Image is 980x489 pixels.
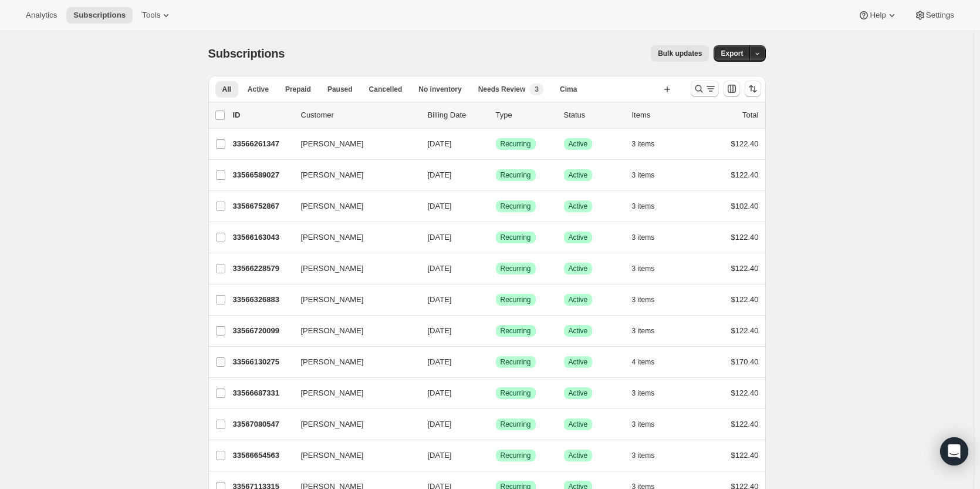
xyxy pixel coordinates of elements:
[233,263,292,274] p: 33566228579
[233,387,292,399] p: 33566687331
[940,437,968,465] div: Open Intercom Messenger
[632,229,668,246] button: 3 items
[501,357,531,367] span: Recurring
[233,229,759,246] div: 33566163043[PERSON_NAME][DATE]SuccessRecurringSuccessActive3 items$122.40
[851,7,904,24] button: Help
[428,420,452,428] span: [DATE]
[569,202,588,211] span: Active
[233,416,759,433] div: 33567080547[PERSON_NAME][DATE]SuccessRecurringSuccessActive3 items$122.40
[428,264,452,273] span: [DATE]
[745,81,761,97] button: Sort the results
[501,139,531,149] span: Recurring
[294,446,411,465] button: [PERSON_NAME]
[233,109,292,121] p: ID
[233,323,759,339] div: 33566720099[PERSON_NAME][DATE]SuccessRecurringSuccessActive3 items$122.40
[294,321,411,340] button: [PERSON_NAME]
[560,85,577,94] span: Cima
[428,388,452,397] span: [DATE]
[233,450,292,461] p: 33566654563
[26,11,57,20] span: Analytics
[428,202,452,210] span: [DATE]
[632,109,691,121] div: Items
[731,357,759,366] span: $170.40
[233,136,759,152] div: 33566261347[PERSON_NAME][DATE]SuccessRecurringSuccessActive3 items$122.40
[301,294,364,306] span: [PERSON_NAME]
[632,388,655,398] span: 3 items
[428,451,452,460] span: [DATE]
[428,170,452,179] span: [DATE]
[294,384,411,403] button: [PERSON_NAME]
[301,169,364,181] span: [PERSON_NAME]
[301,263,364,274] span: [PERSON_NAME]
[632,233,655,242] span: 3 items
[651,45,709,62] button: Bulk updates
[632,136,668,152] button: 3 items
[731,264,759,273] span: $122.40
[233,138,292,150] p: 33566261347
[569,451,588,460] span: Active
[233,354,759,370] div: 33566130275[PERSON_NAME][DATE]SuccessRecurringSuccessActive4 items$170.40
[301,200,364,212] span: [PERSON_NAME]
[926,11,954,20] span: Settings
[658,49,702,58] span: Bulk updates
[501,451,531,460] span: Recurring
[731,326,759,335] span: $122.40
[721,49,743,58] span: Export
[691,81,719,97] button: Search and filter results
[418,85,461,94] span: No inventory
[294,259,411,278] button: [PERSON_NAME]
[632,326,655,336] span: 3 items
[294,197,411,216] button: [PERSON_NAME]
[233,356,292,368] p: 33566130275
[731,451,759,460] span: $122.40
[327,85,353,94] span: Paused
[233,232,292,243] p: 33566163043
[301,356,364,368] span: [PERSON_NAME]
[632,260,668,277] button: 3 items
[233,198,759,215] div: 33566752867[PERSON_NAME][DATE]SuccessRecurringSuccessActive3 items$102.40
[658,81,677,98] button: Create new view
[428,357,452,366] span: [DATE]
[731,170,759,179] span: $122.40
[632,323,668,339] button: 3 items
[294,166,411,185] button: [PERSON_NAME]
[233,109,759,121] div: IDCustomerBilling DateTypeStatusItemsTotal
[301,450,364,461] span: [PERSON_NAME]
[569,357,588,367] span: Active
[248,85,269,94] span: Active
[632,292,668,308] button: 3 items
[632,420,655,429] span: 3 items
[501,202,531,211] span: Recurring
[301,387,364,399] span: [PERSON_NAME]
[501,264,531,273] span: Recurring
[501,233,531,242] span: Recurring
[496,109,555,121] div: Type
[233,167,759,183] div: 33566589027[PERSON_NAME][DATE]SuccessRecurringSuccessActive3 items$122.40
[907,7,961,24] button: Settings
[294,135,411,153] button: [PERSON_NAME]
[632,295,655,304] span: 3 items
[294,228,411,247] button: [PERSON_NAME]
[428,326,452,335] span: [DATE]
[208,47,285,60] span: Subscriptions
[569,233,588,242] span: Active
[501,295,531,304] span: Recurring
[569,420,588,429] span: Active
[569,295,588,304] span: Active
[714,45,750,62] button: Export
[19,7,64,24] button: Analytics
[632,416,668,433] button: 3 items
[233,200,292,212] p: 33566752867
[73,11,126,20] span: Subscriptions
[428,295,452,304] span: [DATE]
[501,326,531,336] span: Recurring
[742,109,758,121] p: Total
[501,170,531,180] span: Recurring
[233,260,759,277] div: 33566228579[PERSON_NAME][DATE]SuccessRecurringSuccessActive3 items$122.40
[632,264,655,273] span: 3 items
[731,388,759,397] span: $122.40
[301,138,364,150] span: [PERSON_NAME]
[632,357,655,367] span: 4 items
[870,11,886,20] span: Help
[632,198,668,215] button: 3 items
